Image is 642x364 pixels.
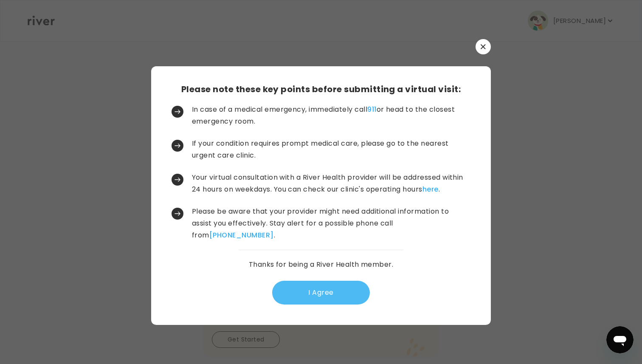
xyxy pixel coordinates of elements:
[209,230,274,240] a: [PHONE_NUMBER]
[422,184,439,194] a: here
[192,138,469,161] p: If your condition requires prompt medical care, please go to the nearest urgent care clinic.
[606,326,634,353] iframe: Button to launch messaging window
[192,206,469,241] p: Please be aware that your provider might need additional information to assist you effectively. S...
[181,83,461,95] h3: Please note these key points before submitting a virtual visit:
[249,259,394,271] p: Thanks for being a River Health member.
[272,281,370,305] button: I Agree
[192,104,469,127] p: In case of a medical emergency, immediately call or head to the closest emergency room.
[192,172,469,195] p: Your virtual consultation with a River Health provider will be addressed within 24 hours on weekd...
[367,104,376,114] a: 911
